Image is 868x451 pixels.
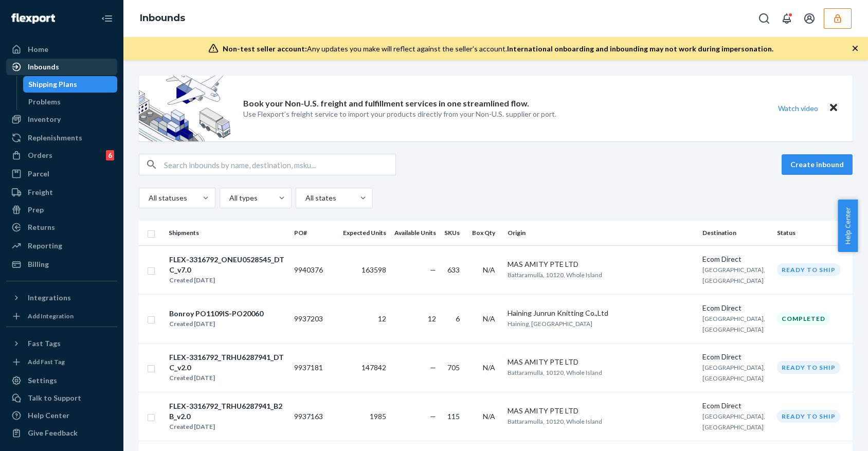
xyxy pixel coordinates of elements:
span: Battaramulla, 10120, Whole Island [508,271,602,279]
td: 9940376 [290,245,339,294]
span: 12 [428,314,436,323]
span: 12 [378,314,386,323]
button: Open account menu [799,8,820,29]
button: Fast Tags [6,335,117,352]
a: Inbounds [140,12,185,24]
div: Ecom Direct [702,401,769,411]
div: Talk to Support [28,393,81,403]
span: [GEOGRAPHIC_DATA], [GEOGRAPHIC_DATA] [702,412,765,431]
div: Shipping Plans [28,79,77,89]
div: Parcel [28,169,49,179]
span: — [430,363,436,372]
div: MAS AMITY PTE LTD [508,406,695,416]
th: Origin [503,221,699,245]
a: Add Integration [6,310,117,322]
a: Shipping Plans [23,76,118,93]
input: Search inbounds by name, destination, msku... [164,154,395,175]
button: Open notifications [776,8,797,29]
div: Bonroy PO1109IS-PO20060 [169,309,263,319]
button: Watch video [771,101,825,116]
div: Home [28,44,48,55]
span: — [430,265,436,274]
span: N/A [483,265,495,274]
span: 115 [447,412,460,421]
span: 163598 [361,265,386,274]
div: Help Center [28,410,69,421]
img: Flexport logo [11,13,55,24]
a: Inventory [6,111,117,128]
div: Fast Tags [28,338,61,349]
button: Open Search Box [754,8,774,29]
span: Battaramulla, 10120, Whole Island [508,418,602,425]
input: All types [228,193,229,203]
button: Close Navigation [97,8,117,29]
a: Settings [6,372,117,389]
a: Problems [23,94,118,110]
div: FLEX-3316792_ONEU0528545_DTC_v7.0 [169,255,285,275]
div: Ecom Direct [702,352,769,362]
a: Talk to Support [6,390,117,406]
div: Created [DATE] [169,373,285,383]
ol: breadcrumbs [132,4,193,33]
div: 6 [106,150,114,160]
a: Help Center [6,407,117,424]
a: Home [6,41,117,58]
div: Inventory [28,114,61,124]
div: FLEX-3316792_TRHU6287941_B2B_v2.0 [169,401,285,422]
input: All states [304,193,305,203]
span: [GEOGRAPHIC_DATA], [GEOGRAPHIC_DATA] [702,315,765,333]
div: Returns [28,222,55,232]
span: 1985 [370,412,386,421]
th: Available Units [390,221,440,245]
div: Settings [28,375,57,386]
div: Orders [28,150,52,160]
div: Completed [777,312,830,325]
th: Destination [698,221,773,245]
a: Add Fast Tag [6,356,117,368]
a: Replenishments [6,130,117,146]
div: Created [DATE] [169,319,263,329]
button: Help Center [838,200,858,252]
button: Create inbound [782,154,853,175]
th: Expected Units [339,221,390,245]
div: Ecom Direct [702,254,769,264]
div: Give Feedback [28,428,78,438]
span: 147842 [361,363,386,372]
span: [GEOGRAPHIC_DATA], [GEOGRAPHIC_DATA] [702,364,765,382]
a: Inbounds [6,59,117,75]
button: Close [827,101,840,116]
input: All statuses [148,193,149,203]
th: PO# [290,221,339,245]
div: Freight [28,187,53,197]
span: 705 [447,363,460,372]
span: International onboarding and inbounding may not work during impersonation. [507,44,773,53]
div: Ready to ship [777,410,840,423]
p: Use Flexport’s freight service to import your products directly from your Non-U.S. supplier or port. [243,109,556,119]
a: Returns [6,219,117,236]
span: — [430,412,436,421]
span: N/A [483,314,495,323]
div: Inbounds [28,62,59,72]
a: Orders6 [6,147,117,164]
div: Replenishments [28,133,82,143]
td: 9937203 [290,294,339,343]
a: Billing [6,256,117,273]
span: N/A [483,363,495,372]
button: Integrations [6,290,117,306]
span: Battaramulla, 10120, Whole Island [508,369,602,376]
div: Created [DATE] [169,275,285,285]
span: 6 [456,314,460,323]
p: Book your Non-U.S. freight and fulfillment services in one streamlined flow. [243,98,529,110]
span: Non-test seller account: [223,44,307,53]
span: N/A [483,412,495,421]
a: Reporting [6,238,117,254]
div: Add Integration [28,312,74,320]
th: Box Qty [468,221,503,245]
a: Prep [6,202,117,218]
div: Ready to ship [777,361,840,374]
div: Reporting [28,241,62,251]
div: Ready to ship [777,263,840,276]
span: Haining, [GEOGRAPHIC_DATA] [508,320,592,328]
td: 9937181 [290,343,339,392]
